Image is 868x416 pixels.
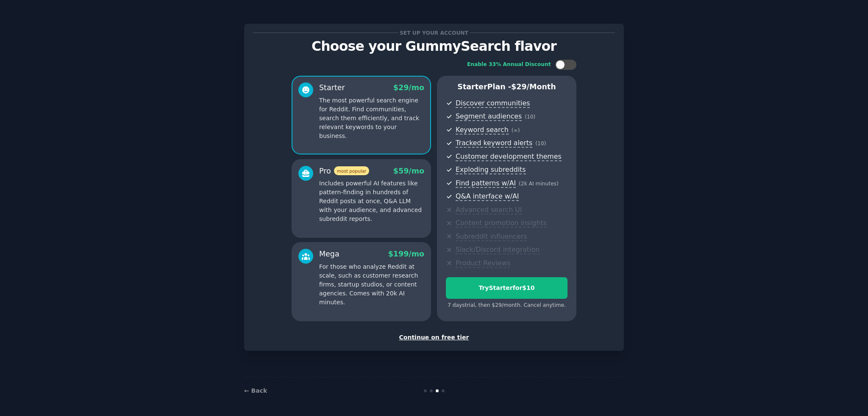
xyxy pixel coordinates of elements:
[456,165,526,174] span: Exploding subreddits
[525,114,535,120] span: ( 10 )
[456,179,516,188] span: Find patterns w/AI
[456,192,519,201] span: Q&A interface w/AI
[393,167,424,175] span: $ 59 /mo
[319,96,424,141] p: The most powerful search engine for Reddit. Find communities, search them efficiently, and track ...
[319,262,424,307] p: For those who analyze Reddit at scale, such as customer research firms, startup studios, or conte...
[519,181,559,187] span: ( 2k AI minutes )
[446,302,568,309] div: 7 days trial, then $ 29 /month . Cancel anytime.
[446,82,568,92] p: Starter Plan -
[456,206,522,215] span: Advanced search UI
[511,83,556,91] span: $ 29 /month
[456,219,547,228] span: Content promotion insights
[456,152,562,161] span: Customer development themes
[446,277,568,299] button: TryStarterfor$10
[456,99,530,108] span: Discover communities
[334,166,370,175] span: most popular
[456,126,509,135] span: Keyword search
[456,232,527,241] span: Subreddit influencers
[253,39,615,54] p: Choose your GummySearch flavor
[319,166,369,176] div: Pro
[244,387,267,394] a: ← Back
[253,333,615,342] div: Continue on free tier
[456,112,522,121] span: Segment audiences
[388,250,424,258] span: $ 199 /mo
[446,284,567,292] div: Try Starter for $10
[319,83,345,93] div: Starter
[467,61,551,69] div: Enable 33% Annual Discount
[456,139,532,148] span: Tracked keyword alerts
[393,83,424,92] span: $ 29 /mo
[535,141,546,146] span: ( 10 )
[456,245,540,254] span: Slack/Discord integration
[512,127,520,133] span: ( ∞ )
[456,259,510,268] span: Product Reviews
[319,249,339,259] div: Mega
[319,179,424,223] p: Includes powerful AI features like pattern-finding in hundreds of Reddit posts at once, Q&A LLM w...
[398,28,470,37] span: Set up your account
